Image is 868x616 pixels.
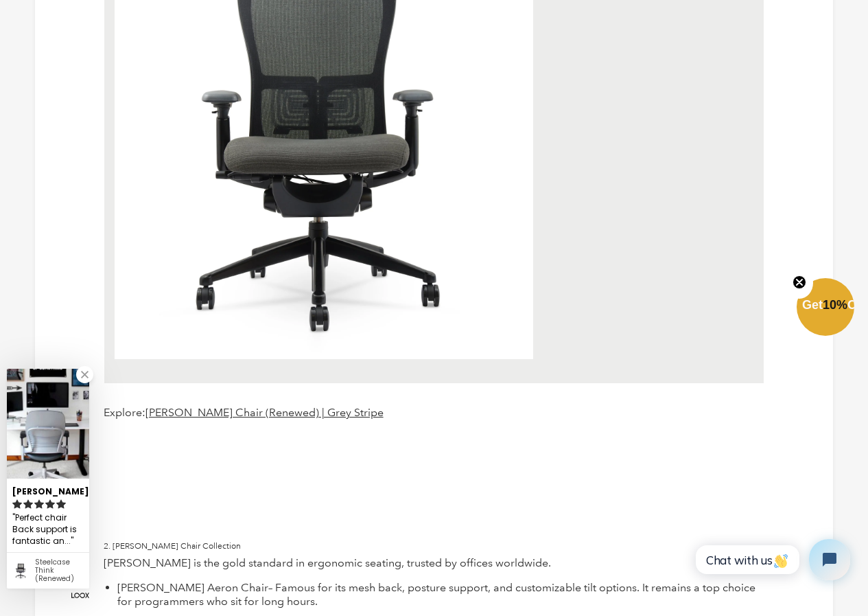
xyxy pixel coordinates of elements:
span: 10% [823,298,847,312]
span: : [142,406,145,419]
span: Get Off [802,298,865,312]
svg: rating icon full [56,499,66,509]
span: 2. [PERSON_NAME] Chair Collection [104,541,241,551]
div: [PERSON_NAME] [12,481,84,498]
svg: rating icon full [45,499,55,509]
a: [PERSON_NAME] Chair (Renewed) | Grey Stripe [145,406,384,419]
span: Explore [104,406,142,419]
button: Close teaser [786,267,813,299]
span: [PERSON_NAME] is the gold standard in ergonomic seating, trusted by offices worldwide. [104,556,551,569]
div: Get10%OffClose teaser [797,280,854,337]
iframe: Tidio Chat [681,527,862,592]
div: Perfect chair Back support is fantastic and seat is comfortable. Arms have easy adjustments - fra... [12,511,84,549]
span: – Famous for its mesh back, posture support, and customizable tilt options. It remains a top choi... [117,581,755,608]
svg: rating icon full [34,499,44,509]
span: [PERSON_NAME] Aeron Chair [117,581,268,594]
div: Steelcase Think (Renewed) [35,558,84,583]
svg: rating icon full [23,499,33,509]
svg: rating icon full [12,499,22,509]
img: Taine T. review of Steelcase Think (Renewed) [7,369,89,479]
